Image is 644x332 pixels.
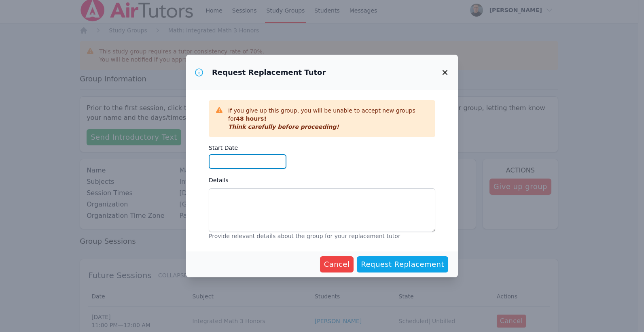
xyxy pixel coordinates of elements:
button: Cancel [320,256,354,272]
button: Request Replacement [357,256,448,272]
span: 48 hours! [236,115,267,122]
p: If you give up this group, you will be unable to accept new groups for [228,106,429,123]
span: Request Replacement [361,259,444,270]
p: Think carefully before proceeding! [228,123,429,131]
p: Provide relevant details about the group for your replacement tutor [209,232,435,240]
label: Details [209,175,435,185]
h3: Request Replacement Tutor [212,68,326,77]
label: Start Date [209,140,286,153]
span: Cancel [324,259,350,270]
